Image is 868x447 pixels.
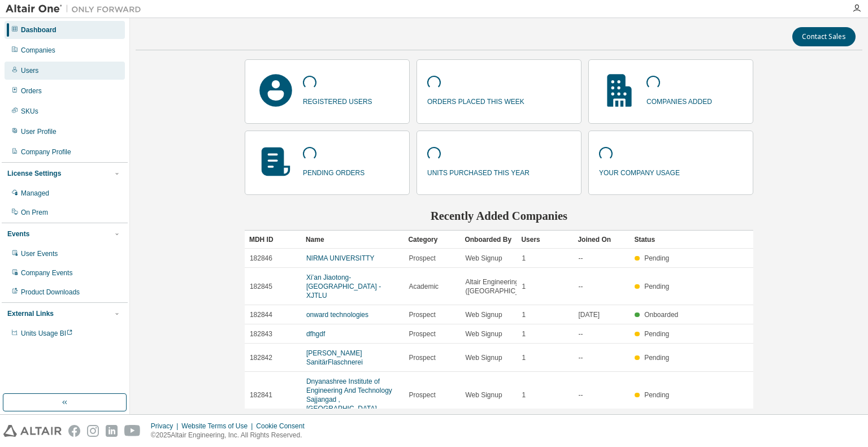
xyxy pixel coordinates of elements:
[409,390,435,400] span: Prospect
[181,422,256,431] div: Website Terms of Use
[21,66,38,75] div: Users
[578,353,583,362] span: --
[6,3,147,15] img: Altair One
[644,354,669,362] span: Pending
[68,425,80,437] img: facebook.svg
[21,46,55,55] div: Companies
[21,288,80,297] div: Product Downloads
[250,353,272,362] span: 182842
[427,165,530,178] p: units purchased this year
[250,310,272,319] span: 182844
[21,329,73,337] span: Units Usage BI
[21,25,57,34] div: Dashboard
[306,349,363,366] a: [PERSON_NAME] SanitärFlaschnerei
[644,254,669,262] span: Pending
[151,431,311,440] p: © 2025 Altair Engineering, Inc. All Rights Reserved.
[3,425,62,437] img: altair_logo.svg
[21,189,49,198] div: Managed
[792,27,856,46] button: Contact Sales
[245,209,753,223] h2: Recently Added Companies
[465,329,502,338] span: Web Signup
[303,165,364,178] p: pending orders
[646,94,712,107] p: companies added
[578,254,583,263] span: --
[578,390,583,400] span: --
[250,329,272,338] span: 182843
[634,231,682,249] div: Status
[306,330,325,338] a: dfhgdf
[7,229,29,238] div: Events
[151,422,181,431] div: Privacy
[249,231,297,249] div: MDH ID
[409,282,439,291] span: Academic
[106,425,118,437] img: linkedin.svg
[21,86,42,96] div: Orders
[303,94,372,107] p: registered users
[409,353,435,362] span: Prospect
[21,107,38,116] div: SKUs
[522,353,526,362] span: 1
[521,231,568,249] div: Users
[427,94,524,107] p: orders placed this week
[578,329,583,338] span: --
[124,425,141,437] img: youtube.svg
[306,311,368,319] a: onward technologies
[522,329,526,338] span: 1
[250,390,272,400] span: 182841
[21,268,72,277] div: Company Events
[306,377,392,413] a: Dnyanashree Institute of Engineering And Technology Sajjangad , [GEOGRAPHIC_DATA].
[465,231,512,249] div: Onboarded By
[644,330,669,338] span: Pending
[409,310,435,319] span: Prospect
[7,169,61,178] div: License Settings
[306,274,381,300] a: Xi’an Jiaotong-[GEOGRAPHIC_DATA] - XJTLU
[256,422,311,431] div: Cookie Consent
[408,231,455,249] div: Category
[465,390,502,400] span: Web Signup
[522,310,526,319] span: 1
[7,309,54,318] div: External Links
[21,208,48,217] div: On Prem
[87,425,99,437] img: instagram.svg
[250,254,272,263] span: 182846
[250,282,272,291] span: 182845
[21,147,71,157] div: Company Profile
[644,391,669,399] span: Pending
[578,282,583,291] span: --
[599,165,680,178] p: your company usage
[306,231,400,249] div: Name
[409,254,435,263] span: Prospect
[644,311,678,319] span: Onboarded
[306,254,375,262] a: NIRMA UNIVERSITTY
[465,310,502,319] span: Web Signup
[465,277,540,296] span: Altair Engineering ([GEOGRAPHIC_DATA])
[21,249,58,258] div: User Events
[522,390,526,400] span: 1
[578,310,600,319] span: [DATE]
[409,329,435,338] span: Prospect
[578,231,625,249] div: Joined On
[522,282,526,291] span: 1
[644,283,669,290] span: Pending
[21,127,57,136] div: User Profile
[465,254,502,263] span: Web Signup
[522,254,526,263] span: 1
[465,353,502,362] span: Web Signup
